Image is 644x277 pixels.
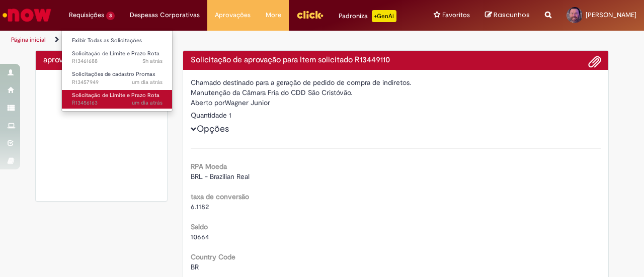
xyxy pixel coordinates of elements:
[142,57,163,65] time: 29/08/2025 10:59:23
[8,31,422,49] ul: Trilhas de página
[43,77,159,194] img: sucesso_1.gif
[62,69,173,87] a: Aberto R13457949 : Solicitações de cadastro Promax
[132,78,163,86] time: 28/08/2025 13:43:51
[106,12,115,20] span: 3
[191,232,209,241] span: 10664
[339,10,396,22] div: Padroniza
[62,90,173,109] a: Aberto R13456163 : Solicitação de Limite e Prazo Rota
[132,99,163,107] span: um dia atrás
[191,192,249,201] b: taxa de conversão
[191,172,250,181] span: BRL - Brazilian Real
[132,99,163,107] time: 28/08/2025 09:27:06
[130,10,200,20] span: Despesas Corporativas
[191,98,601,110] div: Wagner Junior
[72,91,159,99] span: Solicitação de Limite e Prazo Rota
[485,11,530,20] a: Rascunhos
[191,56,601,65] h4: Solicitação de aprovação para Item solicitado R13449110
[1,5,53,25] img: ServiceNow
[62,35,173,46] a: Exibir Todas as Solicitações
[43,56,159,65] h4: aprovado
[266,10,281,20] span: More
[191,262,199,271] span: BR
[296,7,324,22] img: click_logo_yellow_360x200.png
[191,202,209,211] span: 6.1182
[72,70,155,78] span: Solicitações de cadastro Promax
[72,57,163,65] span: R13461688
[142,57,163,65] span: 5h atrás
[191,87,601,98] div: Manutenção da Câmara Fria do CDD São Cristóvão.
[191,252,235,261] b: Country Code
[191,110,601,120] div: Quantidade 1
[191,98,225,108] label: Aberto por
[372,10,396,22] p: +GenAi
[62,48,173,67] a: Aberto R13461688 : Solicitação de Limite e Prazo Rota
[494,10,530,20] span: Rascunhos
[61,30,173,112] ul: Requisições
[191,77,601,87] div: Chamado destinado para a geração de pedido de compra de indiretos.
[72,78,163,86] span: R13457949
[215,10,251,20] span: Aprovações
[191,162,227,171] b: RPA Moeda
[72,99,163,107] span: R13456163
[11,36,46,44] a: Página inicial
[69,10,104,20] span: Requisições
[442,10,470,20] span: Favoritos
[191,222,208,231] b: Saldo
[72,50,159,57] span: Solicitação de Limite e Prazo Rota
[586,11,636,19] span: [PERSON_NAME]
[132,78,163,86] span: um dia atrás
